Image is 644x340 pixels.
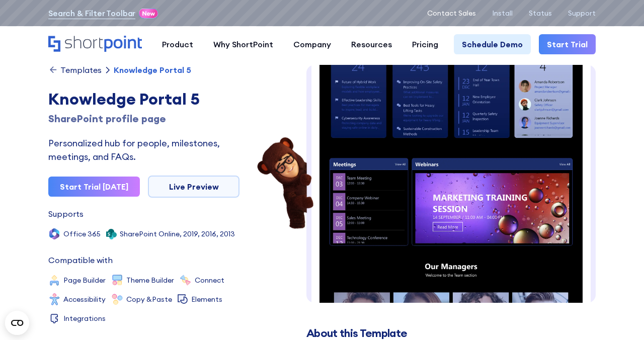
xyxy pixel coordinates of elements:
a: Why ShortPoint [203,34,283,54]
a: Start Trial [539,34,596,54]
a: Templates [48,65,102,75]
iframe: Chat Widget [594,292,644,340]
div: Templates [60,66,102,74]
div: Accessibility [63,296,106,303]
div: SharePoint Online, 2019, 2016, 2013 [120,230,235,237]
a: Company [283,34,341,54]
div: Pricing [412,38,438,50]
a: Resources [341,34,402,54]
div: Resources [351,38,392,50]
div: Integrations [63,315,106,322]
div: Product [162,38,193,50]
a: Support [568,9,596,17]
div: Why ShortPoint [213,38,273,50]
a: Product [152,34,203,54]
div: Company [293,38,331,50]
button: Open CMP widget [5,311,29,335]
div: Elements [191,296,222,303]
div: Personalized hub for people, milestones, meetings, and FAQs. [48,136,239,163]
div: Connect [195,277,224,284]
h2: About this Template [306,327,596,339]
div: Knowledge Portal 5 [114,66,191,74]
a: Pricing [402,34,448,54]
a: Search & Filter Toolbar [48,7,135,19]
div: Compatible with [48,256,113,264]
div: SharePoint profile page [48,111,239,126]
div: Theme Builder [126,277,174,284]
div: Supports [48,210,84,218]
a: Contact Sales [427,9,476,17]
a: Install [492,9,513,17]
div: Knowledge Portal 5 [48,87,239,111]
a: Schedule Demo [454,34,531,54]
a: Live Preview [148,176,239,198]
div: Page Builder [63,277,106,284]
a: Home [48,36,142,53]
a: Start Trial [DATE] [48,177,140,197]
div: Copy &Paste [126,296,172,303]
a: Status [529,9,552,17]
div: Office 365 [63,230,101,237]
